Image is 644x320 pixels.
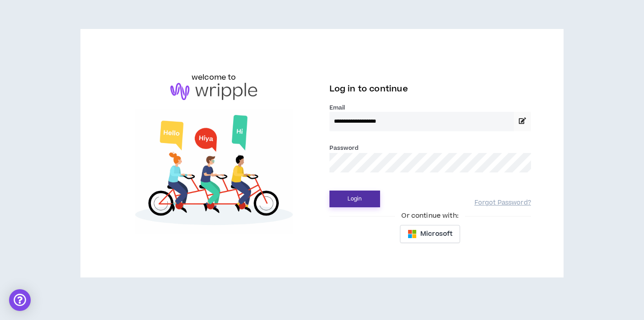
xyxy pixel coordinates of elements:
label: Email [329,104,531,112]
div: Open Intercom Messenger [9,289,31,311]
img: Welcome to Wripple [113,109,315,234]
button: Login [329,191,380,207]
button: Microsoft [400,225,460,243]
label: Password [329,144,359,152]
a: Forgot Password? [475,199,531,207]
img: logo-brand.png [170,83,257,100]
span: Log in to continue [329,83,408,95]
h6: welcome to [192,72,236,83]
span: Or continue with: [395,211,465,221]
span: Microsoft [420,229,452,239]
